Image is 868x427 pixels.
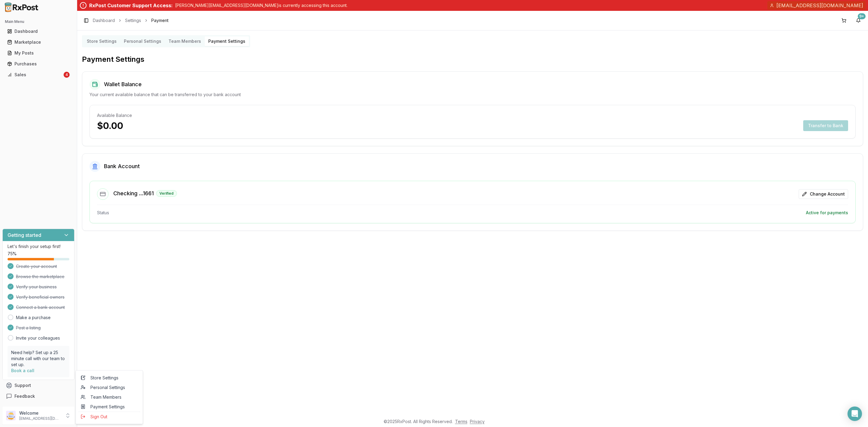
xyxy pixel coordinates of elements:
[8,243,69,250] p: Let's finish your setup first!
[81,394,138,400] span: Team Members
[19,410,61,416] p: Welcome
[97,120,123,131] p: $0.00
[90,92,856,98] div: Your current available balance that can be transferred to your bank account
[7,28,70,34] div: Dashboard
[16,274,64,280] span: Browse the marketplace
[81,385,138,391] span: Personal Settings
[151,17,168,24] span: Payment
[93,17,115,24] a: Dashboard
[165,36,205,46] button: Team Members
[2,391,74,402] button: Feedback
[11,368,34,373] a: Book a call
[78,383,140,392] a: Personal Settings
[16,335,60,341] a: Invite your colleagues
[7,50,70,56] div: My Posts
[854,16,863,25] button: 9+
[82,55,863,64] h2: Payment Settings
[470,419,485,424] a: Privacy
[455,419,467,424] a: Terms
[8,251,17,257] span: 75 %
[175,2,348,8] p: [PERSON_NAME][EMAIL_ADDRESS][DOMAIN_NAME] is currently accessing this account.
[104,162,140,171] h2: Bank Account
[93,17,168,24] nav: breadcrumb
[806,210,848,216] div: Active for payments
[14,393,35,399] span: Feedback
[16,304,65,310] span: Connect a bank account
[97,112,848,118] div: Available Balance
[205,36,249,46] button: Payment Settings
[848,407,862,421] div: Open Intercom Messenger
[83,36,120,46] button: Store Settings
[97,210,109,216] div: Status
[5,26,72,37] a: Dashboard
[5,69,72,80] a: Sales4
[120,36,165,46] button: Personal Settings
[5,19,72,24] h2: Main Menu
[5,37,72,48] a: Marketplace
[2,48,74,58] button: My Posts
[125,17,141,24] a: Settings
[2,27,74,36] button: Dashboard
[2,380,74,391] button: Support
[7,72,62,78] div: Sales
[89,2,173,9] div: RxPost Customer Support Access:
[16,325,41,331] span: Post a listing
[2,2,41,12] img: RxPost Logo
[81,404,138,410] span: Payment Settings
[799,189,848,199] button: Change Account
[78,373,140,383] a: Store Settings
[156,190,177,197] div: Verified
[11,350,66,368] p: Need help? Set up a 25 minute call with our team to set up.
[776,2,863,9] span: [EMAIL_ADDRESS][DOMAIN_NAME]
[16,284,57,290] span: Verify your business
[858,13,866,19] div: 9+
[104,80,142,89] h2: Wallet Balance
[5,48,72,58] a: My Posts
[64,72,70,78] div: 4
[7,39,70,45] div: Marketplace
[81,414,138,420] span: Sign Out
[19,416,61,421] p: [EMAIL_ADDRESS][DOMAIN_NAME]
[16,315,51,321] a: Make a purchase
[2,70,74,80] button: Sales4
[16,294,64,300] span: Verify beneficial owners
[5,58,72,69] a: Purchases
[6,411,16,420] img: User avatar
[113,189,154,198] h3: Checking ...1661
[2,59,74,69] button: Purchases
[78,402,140,412] a: Payment Settings
[2,37,74,47] button: Marketplace
[8,231,41,239] h3: Getting started
[81,375,138,381] span: Store Settings
[78,412,140,422] button: Sign Out
[7,61,70,67] div: Purchases
[16,263,57,269] span: Create your account
[78,392,140,402] a: Team Members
